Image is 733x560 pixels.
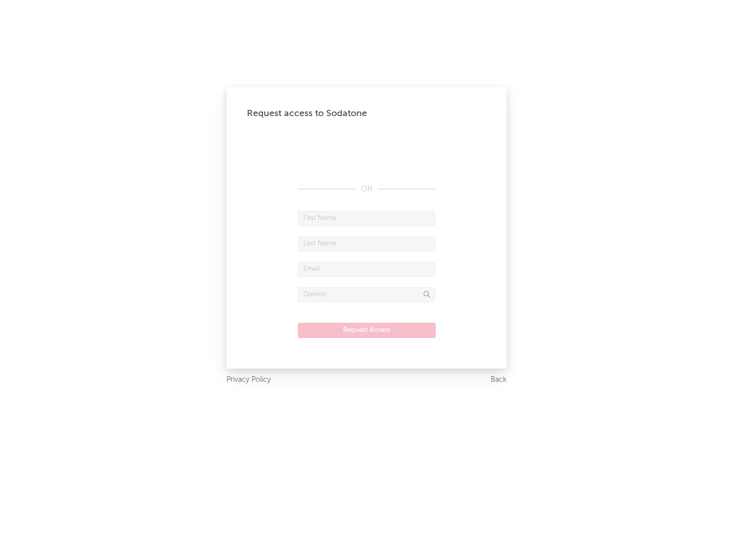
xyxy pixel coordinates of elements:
input: Email [298,262,435,277]
input: Last Name [298,236,435,251]
input: First Name [298,211,435,226]
button: Request Access [298,323,436,338]
input: Division [298,287,435,302]
a: Back [491,374,506,386]
div: OR [298,183,435,195]
a: Privacy Policy [227,374,271,386]
div: Request access to Sodatone [247,107,486,120]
